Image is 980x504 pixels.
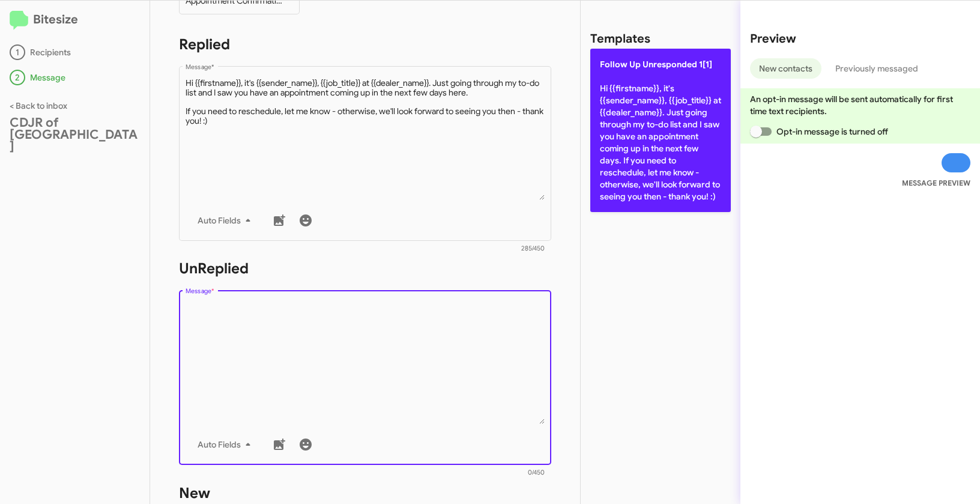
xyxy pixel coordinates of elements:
span: Follow Up Unresponded 1[1] [600,59,712,70]
div: Message [10,70,140,85]
mat-hint: 0/450 [528,469,545,476]
div: CDJR of [GEOGRAPHIC_DATA] [10,117,140,153]
button: Previously messaged [826,58,927,79]
h1: UnReplied [179,259,551,278]
button: Auto Fields [188,210,265,231]
p: An opt-in message will be sent automatically for first time text recipients. [750,93,970,117]
h2: Preview [750,29,970,49]
a: < Back to inbox [10,100,67,111]
span: Auto Fields [198,210,255,231]
img: logo-minimal.svg [10,11,28,30]
h1: Replied [179,35,551,54]
div: Recipients [10,44,140,60]
p: Hi {{firstname}}, it's {{sender_name}}, {{job_title}} at {{dealer_name}}. Just going through my t... [590,49,731,212]
span: Opt-in message is turned off [776,124,888,139]
h2: Templates [590,29,650,49]
button: New contacts [750,58,821,79]
h2: Bitesize [10,10,140,30]
div: 1 [10,44,25,60]
h1: New [179,484,551,503]
span: Auto Fields [198,434,255,455]
span: Previously messaged [835,58,918,79]
button: Auto Fields [188,434,265,455]
div: 2 [10,70,25,85]
mat-hint: 285/450 [521,245,545,252]
small: MESSAGE PREVIEW [902,177,970,189]
span: New contacts [759,58,812,79]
